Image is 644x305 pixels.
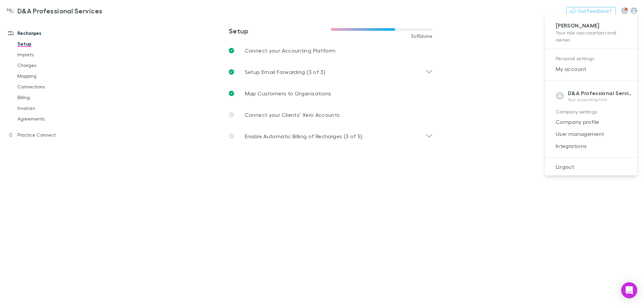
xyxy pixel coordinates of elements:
p: Your accounting firm [568,97,632,102]
strong: D&A Professional Services [568,90,638,96]
p: Personal settings [556,55,627,63]
span: Logout [550,163,632,171]
span: My account [550,65,632,73]
div: Open Intercom Messenger [621,282,637,298]
span: Company profile [550,118,632,126]
span: Integrations [550,142,632,150]
p: Company settings [556,108,627,116]
p: [PERSON_NAME] [556,22,627,29]
p: Your role is accountant and owner . [556,29,627,43]
span: User management [550,130,632,138]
